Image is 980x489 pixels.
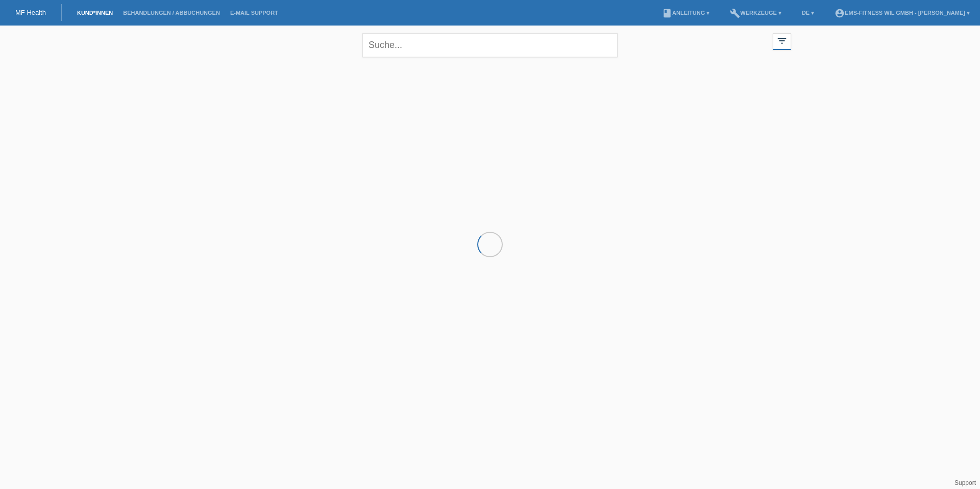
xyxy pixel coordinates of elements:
[662,8,672,18] i: book
[797,10,819,16] a: DE ▾
[72,10,118,16] a: Kund*innen
[730,8,740,18] i: build
[225,10,283,16] a: E-Mail Support
[118,10,225,16] a: Behandlungen / Abbuchungen
[829,10,975,16] a: account_circleEMS-Fitness Wil GmbH - [PERSON_NAME] ▾
[954,479,976,486] a: Support
[657,10,715,16] a: bookAnleitung ▾
[835,8,845,18] i: account_circle
[725,10,787,16] a: buildWerkzeuge ▾
[15,9,46,16] a: MF Health
[776,35,788,46] i: filter_list
[362,33,618,57] input: Suche...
